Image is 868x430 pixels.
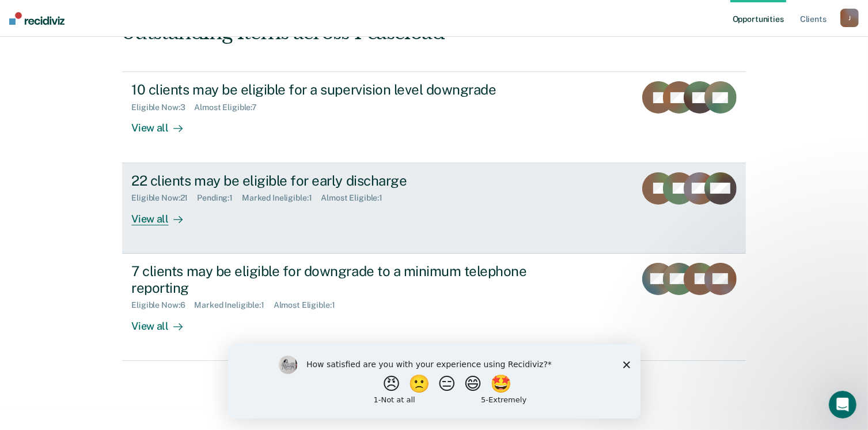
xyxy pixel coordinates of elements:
[131,263,536,296] div: 7 clients may be eligible for downgrade to a minimum telephone reporting
[131,81,536,98] div: 10 clients may be eligible for a supervision level downgrade
[131,172,536,189] div: 22 clients may be eligible for early discharge
[131,112,196,135] div: View all
[840,9,859,27] button: J
[242,193,321,203] div: Marked Ineligible : 1
[131,103,194,112] div: Eligible Now : 3
[9,12,65,25] img: Recidiviz
[197,193,242,203] div: Pending : 1
[829,391,856,418] iframe: Intercom live chat
[122,71,745,163] a: 10 clients may be eligible for a supervision level downgradeEligible Now:3Almost Eligible:7View all
[321,193,392,203] div: Almost Eligible : 1
[131,310,196,333] div: View all
[194,300,273,310] div: Marked Ineligible : 1
[194,103,266,112] div: Almost Eligible : 7
[274,300,344,310] div: Almost Eligible : 1
[122,254,745,361] a: 7 clients may be eligible for downgrade to a minimum telephone reportingEligible Now:6Marked Inel...
[228,344,640,418] iframe: Survey by Kim from Recidiviz
[122,163,745,254] a: 22 clients may be eligible for early dischargeEligible Now:21Pending:1Marked Ineligible:1Almost E...
[131,193,197,203] div: Eligible Now : 21
[131,300,194,310] div: Eligible Now : 6
[131,203,196,225] div: View all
